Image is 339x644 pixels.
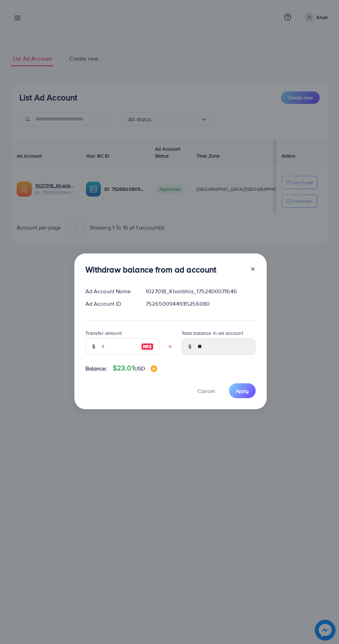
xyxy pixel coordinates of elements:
[198,387,215,395] span: Cancel
[85,265,217,275] h3: Withdraw balance from ad account
[141,342,154,351] img: image
[150,365,157,372] img: image
[182,330,243,337] label: Total balance in ad account
[140,300,261,308] div: 7526500944935256080
[229,383,256,398] button: Apply
[80,287,140,295] div: Ad Account Name
[80,300,140,308] div: Ad Account ID
[140,287,261,295] div: 1027018_Khanbhia_1752400071646
[189,383,223,398] button: Cancel
[134,365,145,372] span: USD
[85,330,122,337] label: Transfer amount
[113,364,157,373] h4: $23.01
[85,365,107,373] span: Balance:
[236,387,249,394] span: Apply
